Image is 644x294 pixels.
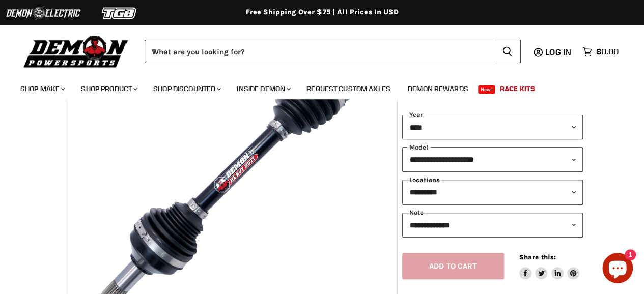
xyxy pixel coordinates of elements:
[402,115,583,140] select: year
[73,78,144,99] a: Shop Product
[478,85,495,94] span: New!
[299,78,398,99] a: Request Custom Axles
[20,33,132,69] img: Demon Powersports
[402,180,583,204] select: keys
[492,78,543,99] a: Race Kits
[5,4,81,23] img: Demon Electric Logo 2
[519,253,556,261] span: Share this:
[402,213,583,238] select: keys
[402,147,583,172] select: modal-name
[599,253,636,286] inbox-online-store-chat: Shopify online store chat
[145,40,521,63] form: Product
[541,47,577,56] a: Log in
[229,78,297,99] a: Inside Demon
[400,78,476,99] a: Demon Rewards
[596,47,619,56] span: $0.00
[519,253,580,280] aside: Share this:
[145,40,494,63] input: When autocomplete results are available use up and down arrows to review and enter to select
[13,78,71,99] a: Shop Make
[81,4,158,23] img: TGB Logo 2
[577,44,624,59] a: $0.00
[494,40,521,63] button: Search
[13,74,616,99] ul: Main menu
[146,78,227,99] a: Shop Discounted
[545,47,571,57] span: Log in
